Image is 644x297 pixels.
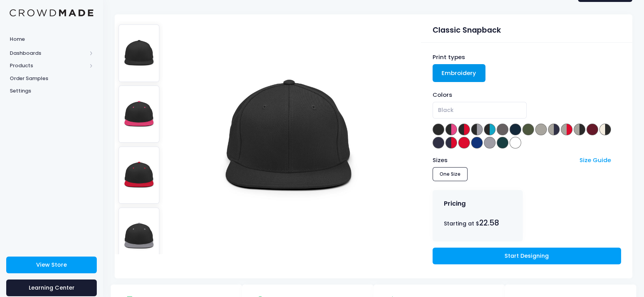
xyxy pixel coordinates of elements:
[10,87,93,95] span: Settings
[10,49,87,57] span: Dashboards
[36,261,67,269] span: View Store
[433,102,527,119] span: Black
[433,64,486,82] a: Embroidery
[10,62,87,70] span: Products
[433,21,621,36] div: Classic Snapback
[10,75,93,82] span: Order Samples
[444,217,511,229] div: Starting at $
[429,156,576,164] div: Sizes
[10,35,93,43] span: Home
[433,53,621,61] div: Print types
[6,280,97,296] a: Learning Center
[6,257,97,273] a: View Store
[29,284,75,292] span: Learning Center
[433,91,621,99] div: Colors
[10,9,93,17] img: Logo
[444,200,466,208] h4: Pricing
[579,156,611,164] a: Size Guide
[479,218,499,228] span: 22.58
[433,248,621,264] a: Start Designing
[438,106,454,114] span: Black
